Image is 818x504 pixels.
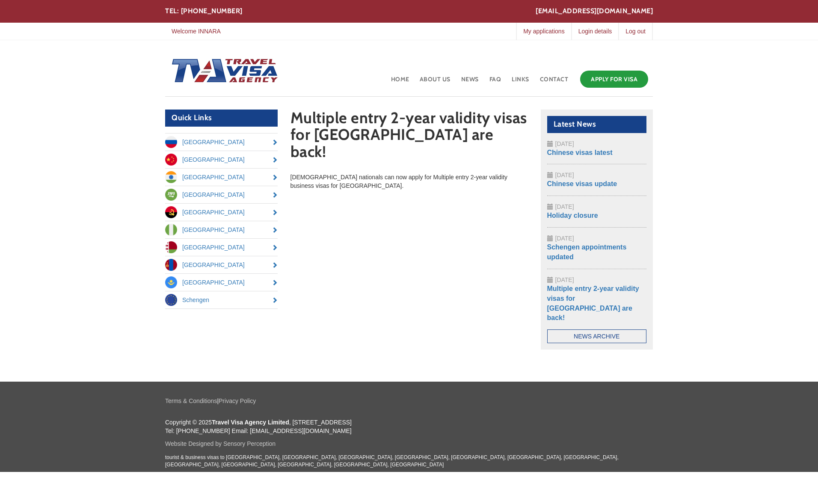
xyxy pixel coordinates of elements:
[165,50,279,93] img: Home
[547,116,647,133] h2: Latest News
[555,172,574,178] span: [DATE]
[516,23,571,40] a: My applications
[547,149,613,156] a: Chinese visas latest
[165,397,653,405] p: |
[539,68,569,96] a: Contact
[511,68,530,96] a: Links
[555,276,574,283] span: [DATE]
[165,169,278,186] a: [GEOGRAPHIC_DATA]
[165,6,653,16] div: TEL: [PHONE_NUMBER]
[580,71,648,88] a: Apply for Visa
[165,204,278,221] a: [GEOGRAPHIC_DATA]
[165,397,217,404] a: Terms & Conditions
[547,180,617,187] a: Chinese visas update
[547,285,639,322] a: Multiple entry 2-year validity visas for [GEOGRAPHIC_DATA] are back!
[547,212,598,219] a: Holiday closure
[290,110,528,164] h1: Multiple entry 2-year validity visas for [GEOGRAPHIC_DATA] are back!
[165,440,276,447] a: Website Designed by Sensory Perception
[219,397,256,404] a: Privacy Policy
[618,23,652,40] a: Log out
[165,186,278,203] a: [GEOGRAPHIC_DATA]
[555,140,574,147] span: [DATE]
[165,274,278,291] a: [GEOGRAPHIC_DATA]
[165,418,653,435] p: Copyright © 2025 , [STREET_ADDRESS] Tel: [PHONE_NUMBER] Email: [EMAIL_ADDRESS][DOMAIN_NAME]
[571,23,619,40] a: Login details
[165,256,278,273] a: [GEOGRAPHIC_DATA]
[547,243,627,261] a: Schengen appointments updated
[165,23,227,40] a: Welcome INNARA
[165,454,653,468] p: tourist & business visas to [GEOGRAPHIC_DATA], [GEOGRAPHIC_DATA], [GEOGRAPHIC_DATA], [GEOGRAPHIC_...
[165,239,278,256] a: [GEOGRAPHIC_DATA]
[165,151,278,168] a: [GEOGRAPHIC_DATA]
[165,291,278,308] a: Schengen
[547,329,647,343] a: News Archive
[290,173,528,190] p: [DEMOGRAPHIC_DATA] nationals can now apply for Multiple entry 2-year validity business visas for ...
[390,68,410,96] a: Home
[555,235,574,242] span: [DATE]
[555,203,574,210] span: [DATE]
[165,221,278,238] a: [GEOGRAPHIC_DATA]
[460,68,480,96] a: News
[536,6,653,16] a: [EMAIL_ADDRESS][DOMAIN_NAME]
[212,419,289,426] strong: Travel Visa Agency Limited
[419,68,451,96] a: About Us
[165,133,278,151] a: [GEOGRAPHIC_DATA]
[489,68,502,96] a: FAQ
